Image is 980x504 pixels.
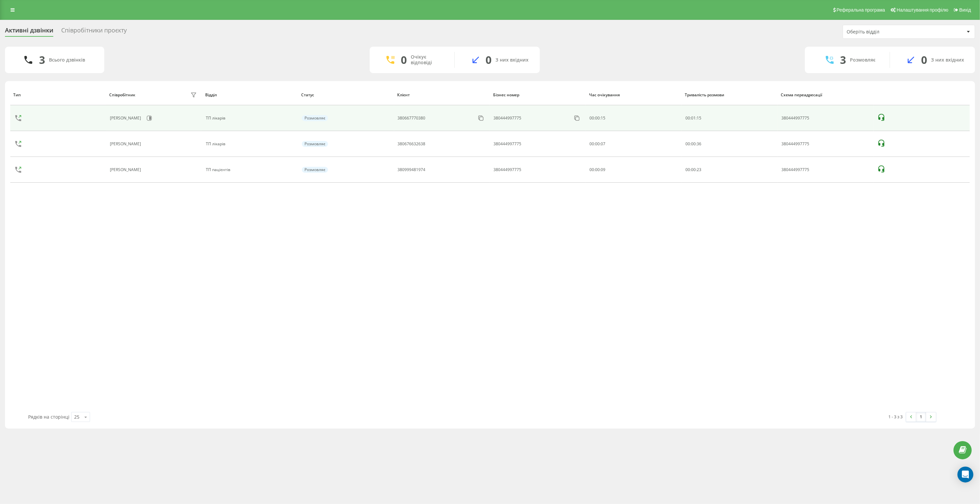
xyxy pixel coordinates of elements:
div: ТП лікарів [206,142,295,146]
div: 25 [74,414,79,420]
div: Схема переадресації [781,93,871,97]
span: Налаштування профілю [897,7,948,13]
div: 380676632638 [398,142,426,146]
div: Open Intercom Messenger [957,467,973,482]
span: Вихід [959,7,971,13]
div: Активні дзвінки [5,27,53,37]
div: Оберіть відділ [847,29,926,35]
div: Тривалість розмови [685,93,775,97]
div: Розмовляє [302,167,328,173]
span: 01 [691,115,696,121]
div: 380444997775 [781,167,870,172]
div: 380444997775 [493,167,521,172]
div: 00:00:15 [589,116,678,120]
div: 380667770380 [398,116,426,120]
span: 23 [697,167,701,172]
div: 1 - 3 з 3 [889,413,903,420]
div: 380444997775 [781,116,870,120]
div: Співробітник [109,93,135,97]
span: Рядків на сторінці [28,414,70,420]
span: 00 [691,141,696,147]
div: 3 [39,54,45,66]
div: 00:00:07 [589,142,678,146]
div: 380999481974 [398,167,426,172]
span: 00 [685,115,690,121]
div: [PERSON_NAME] [110,142,143,146]
div: : : [685,142,701,146]
div: Всього дзвінків [49,57,85,63]
div: 380444997775 [493,142,521,146]
div: Бізнес номер [493,93,583,97]
div: 0 [486,54,492,66]
div: ТП лікарів [206,116,295,120]
span: 00 [691,167,696,172]
div: Клієнт [397,93,487,97]
span: 00 [685,167,690,172]
div: 0 [401,54,407,66]
span: 15 [697,115,701,121]
div: З них вхідних [496,57,529,63]
div: Тип [13,93,103,97]
div: Очікує відповіді [411,54,444,66]
div: Співробітники проєкту [61,27,127,37]
div: Розмовляє [850,57,876,63]
a: 1 [916,412,926,422]
div: Статус [301,93,391,97]
div: 0 [921,54,927,66]
div: [PERSON_NAME] [110,167,143,172]
div: Розмовляє [302,115,328,121]
div: 3 [840,54,846,66]
div: 380444997775 [781,142,870,146]
span: Реферальна програма [837,7,885,13]
div: 380444997775 [493,116,521,120]
div: Розмовляє [302,141,328,147]
div: [PERSON_NAME] [110,116,143,120]
div: ТП пацієнтів [206,167,295,172]
div: З них вхідних [931,57,964,63]
span: 00 [685,141,690,147]
div: 00:00:09 [589,167,678,172]
div: Відділ [205,93,295,97]
div: : : [685,116,701,120]
div: : : [685,167,701,172]
span: 36 [697,141,701,147]
div: Час очікування [589,93,679,97]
